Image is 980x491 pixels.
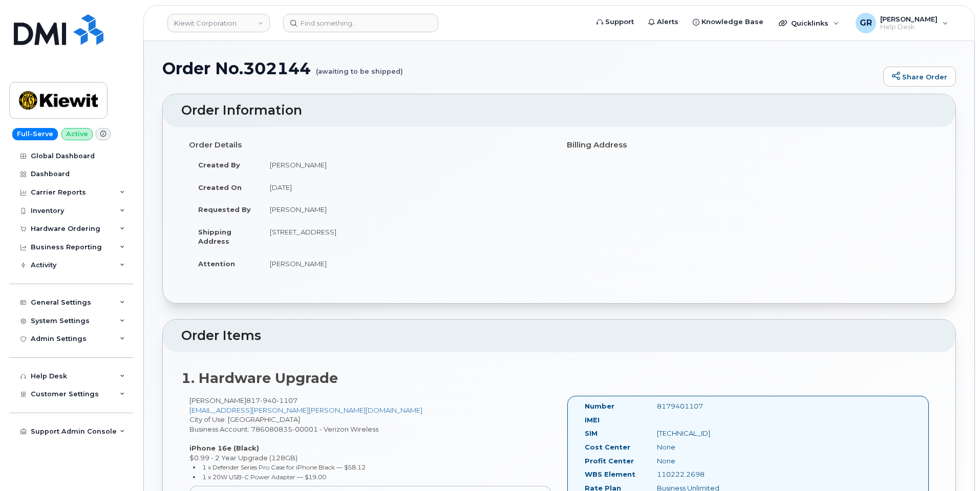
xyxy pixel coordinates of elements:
small: (awaiting to be shipped) [316,59,403,75]
a: [EMAIL_ADDRESS][PERSON_NAME][PERSON_NAME][DOMAIN_NAME] [189,406,422,414]
h1: Order No.302144 [162,59,878,77]
strong: Attention [198,260,235,268]
td: [PERSON_NAME] [261,252,551,275]
small: 1 x Defender Series Pro Case for iPhone Black — $58.12 [202,463,366,471]
strong: 1. Hardware Upgrade [181,370,338,387]
div: [TECHNICAL_ID] [649,429,751,438]
strong: Created By [198,161,240,169]
td: [DATE] [261,176,551,199]
span: 940 [260,396,276,404]
label: Profit Center [585,456,634,466]
span: 1107 [276,396,297,404]
td: [PERSON_NAME] [261,154,551,176]
div: None [649,456,751,466]
label: Cost Center [585,442,630,452]
h2: Order Items [181,329,937,343]
strong: Requested By [198,205,251,214]
small: 1 x 20W USB-C Power Adapter — $19.00 [202,473,326,481]
td: [PERSON_NAME] [261,198,551,221]
span: 817 [246,396,297,404]
h4: Billing Address [567,141,929,150]
div: 8179401107 [649,401,751,411]
td: [STREET_ADDRESS] [261,221,551,252]
label: SIM [585,429,598,438]
div: None [649,442,751,452]
strong: Created On [198,183,242,191]
label: WBS Element [585,469,635,479]
h4: Order Details [189,141,551,150]
label: Number [585,401,614,411]
div: 110222.2698 [649,469,751,479]
label: IMEI [585,415,600,425]
h2: Order Information [181,103,937,118]
strong: Shipping Address [198,228,231,246]
strong: iPhone 16e (Black) [189,444,259,452]
a: Share Order [883,67,956,87]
